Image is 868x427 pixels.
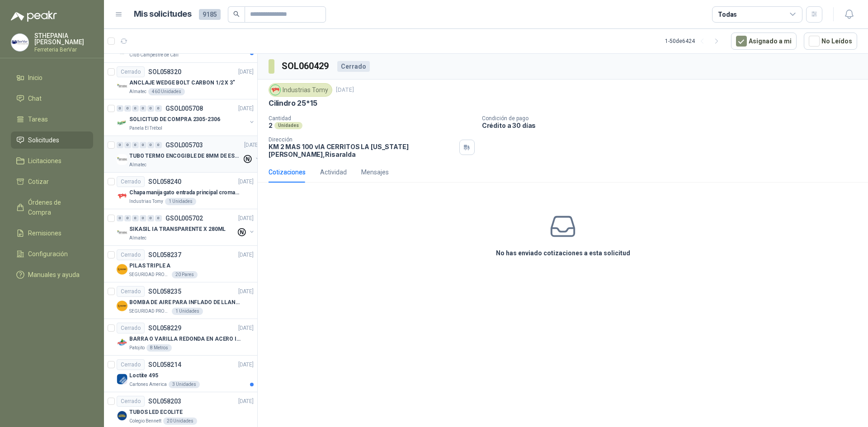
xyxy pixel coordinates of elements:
[104,246,257,282] a: CerradoSOL058237[DATE] Company LogoPILAS TRIPLE ASEGURIDAD PROVISER LTDA20 Pares
[117,154,127,165] img: Company Logo
[134,8,192,21] h1: Mis solicitudes
[117,323,145,333] div: Cerrado
[11,34,28,51] img: Company Logo
[148,398,181,404] p: SOL058203
[238,361,254,369] p: [DATE]
[104,282,257,319] a: CerradoSOL058235[DATE] Company LogoBOMBA DE AIRE PARA INFLADO DE LLANTAS DE BICICLETASEGURIDAD PR...
[165,142,203,148] p: GSOL005703
[117,410,127,421] img: Company Logo
[129,235,146,242] p: Almatec
[172,308,203,315] div: 1 Unidades
[129,408,183,417] p: TUBOS LED ECOLITE
[11,90,93,107] a: Chat
[129,371,158,380] p: Loctite 495
[28,114,48,124] span: Tareas
[165,215,203,221] p: GSOL005702
[238,68,254,76] p: [DATE]
[129,308,170,315] p: SEGURIDAD PROVISER LTDA
[269,122,273,129] p: 2
[124,215,131,221] div: 0
[269,115,475,122] p: Cantidad
[269,167,306,177] div: Cotizaciones
[238,178,254,186] p: [DATE]
[28,73,42,83] span: Inicio
[148,325,181,331] p: SOL058229
[117,396,145,407] div: Cerrado
[148,69,181,75] p: SOL058320
[155,215,162,221] div: 0
[140,142,146,148] div: 0
[269,83,332,97] div: Industrias Tomy
[34,33,93,45] p: STHEPANIA [PERSON_NAME]
[129,161,146,169] p: Almatec
[129,418,161,425] p: Colegio Bennett
[155,142,162,148] div: 0
[117,374,127,385] img: Company Logo
[117,176,145,187] div: Cerrado
[117,359,145,370] div: Cerrado
[146,344,172,352] div: 8 Metros
[337,61,370,72] div: Cerrado
[804,33,857,50] button: No Leídos
[238,251,254,259] p: [DATE]
[140,215,146,221] div: 0
[238,214,254,223] p: [DATE]
[147,105,154,112] div: 0
[132,105,139,112] div: 0
[11,194,93,221] a: Órdenes de Compra
[129,125,162,132] p: Panela El Trébol
[11,152,93,169] a: Licitaciones
[117,103,255,132] a: 0 0 0 0 0 0 GSOL005708[DATE] Company LogoSOLICITUD DE COMPRA 2305-2306Panela El Trébol
[140,105,146,112] div: 0
[11,225,93,242] a: Remisiones
[482,122,864,129] p: Crédito a 30 días
[117,142,123,148] div: 0
[731,33,797,50] button: Asignado a mi
[11,69,93,86] a: Inicio
[129,335,242,343] p: BARRA O VARILLA REDONDA EN ACERO INOXIDABLE DE 2" O 50 MM
[117,264,127,275] img: Company Logo
[11,266,93,283] a: Manuales y ayuda
[320,167,347,177] div: Actividad
[129,271,170,278] p: SEGURIDAD PROVISER LTDA
[117,140,261,169] a: 0 0 0 0 0 0 GSOL005703[DATE] Company LogoTUBO TERMO ENCOGIBLE DE 8MM DE ESPESOR X 5CMSAlmatec
[169,381,200,388] div: 3 Unidades
[336,86,354,94] p: [DATE]
[129,188,242,197] p: Chapa manija gato entrada principal cromado mate llave de seguridad
[117,215,123,221] div: 0
[148,178,181,185] p: SOL058240
[11,245,93,263] a: Configuración
[124,142,131,148] div: 0
[269,143,456,158] p: KM 2 MAS 100 vIA CERRITOS LA [US_STATE] [PERSON_NAME] , Risaralda
[11,11,57,22] img: Logo peakr
[148,88,185,95] div: 460 Unidades
[270,85,280,95] img: Company Logo
[718,9,737,19] div: Todas
[28,94,42,103] span: Chat
[482,115,864,122] p: Condición de pago
[129,152,242,160] p: TUBO TERMO ENCOGIBLE DE 8MM DE ESPESOR X 5CMS
[117,191,127,202] img: Company Logo
[129,52,179,59] p: Club Campestre de Cali
[129,262,170,270] p: PILAS TRIPLE A
[129,198,163,205] p: Industrias Tomy
[104,173,257,209] a: CerradoSOL058240[DATE] Company LogoChapa manija gato entrada principal cromado mate llave de segu...
[155,105,162,112] div: 0
[129,88,146,95] p: Almatec
[104,63,257,99] a: CerradoSOL058320[DATE] Company LogoANCLAJE WEDGE BOLT CARBON 1/2 X 3"Almatec460 Unidades
[274,122,302,129] div: Unidades
[147,142,154,148] div: 0
[117,66,145,77] div: Cerrado
[129,79,235,87] p: ANCLAJE WEDGE BOLT CARBON 1/2 X 3"
[129,344,145,352] p: Patojito
[269,136,456,143] p: Dirección
[28,197,85,217] span: Órdenes de Compra
[129,298,242,307] p: BOMBA DE AIRE PARA INFLADO DE LLANTAS DE BICICLETA
[117,213,255,242] a: 0 0 0 0 0 0 GSOL005702[DATE] Company LogoSIKASIL IA TRANSPARENTE X 280MLAlmatec
[238,324,254,333] p: [DATE]
[361,167,389,177] div: Mensajes
[233,11,240,17] span: search
[147,215,154,221] div: 0
[28,228,61,238] span: Remisiones
[269,99,317,108] p: Cilindro 25*15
